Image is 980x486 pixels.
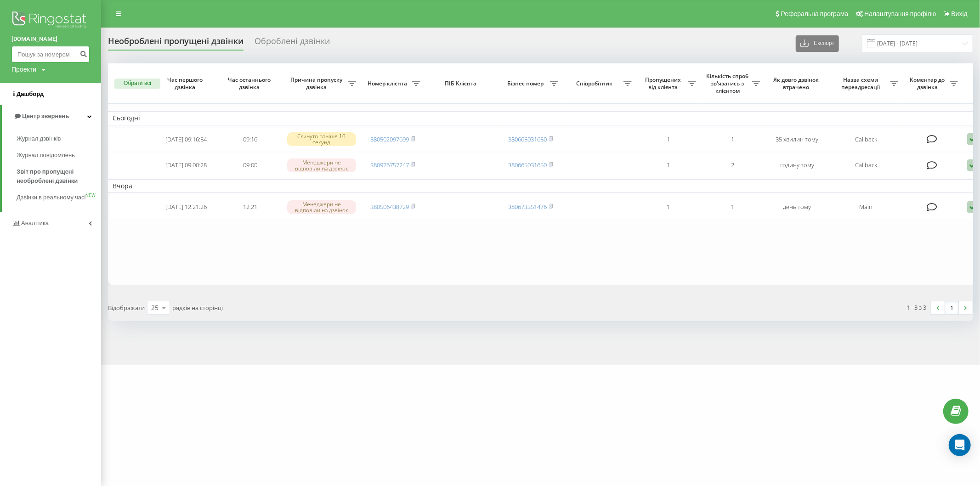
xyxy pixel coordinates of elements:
[796,35,839,52] button: Експорт
[154,127,218,152] td: [DATE] 09:16:54
[17,193,85,202] span: Дзвінки в реальному часі
[705,73,752,94] span: Кількість спроб зв'язатись з клієнтом
[17,164,101,189] a: Звіт про пропущені необроблені дзвінки
[945,301,959,314] a: 1
[952,10,968,17] span: Вихід
[17,90,44,97] span: Дашборд
[834,76,890,90] span: Назва схеми переадресації
[701,153,765,177] td: 2
[218,195,283,219] td: 12:21
[11,46,90,62] input: Пошук за номером
[636,153,701,177] td: 1
[17,189,101,206] a: Дзвінки в реальному часіNEW
[772,76,822,90] span: Як довго дзвінок втрачено
[907,303,927,312] div: 1 - 3 з 3
[287,76,348,90] span: Причина пропуску дзвінка
[218,127,283,152] td: 09:16
[781,10,849,17] span: Реферальна програма
[114,79,160,89] button: Обрати всі
[151,303,159,312] div: 25
[255,36,330,51] div: Оброблені дзвінки
[503,80,550,87] span: Бізнес номер
[701,195,765,219] td: 1
[17,134,61,143] span: Журнал дзвінків
[22,113,69,119] span: Центр звернень
[765,195,829,219] td: день тому
[11,9,90,32] img: Ringostat logo
[17,167,96,186] span: Звіт про пропущені необроблені дзвінки
[17,130,101,147] a: Журнал дзвінків
[949,434,971,456] div: Open Intercom Messenger
[829,153,903,177] td: Callback
[108,36,244,51] div: Необроблені пропущені дзвінки
[864,10,936,17] span: Налаштування профілю
[154,153,218,177] td: [DATE] 09:00:28
[161,76,211,90] span: Час першого дзвінка
[287,132,356,146] div: Скинуто раніше 10 секунд
[829,195,903,219] td: Main
[287,158,356,172] div: Менеджери не відповіли на дзвінок
[701,127,765,152] td: 1
[17,151,75,160] span: Журнал повідомлень
[765,153,829,177] td: годину тому
[108,304,145,312] span: Відображати
[17,147,101,164] a: Журнал повідомлень
[370,135,409,143] a: 380502097699
[508,203,547,211] a: 380673351476
[829,127,903,152] td: Callback
[172,304,223,312] span: рядків на сторінці
[765,127,829,152] td: 35 хвилин тому
[370,161,409,169] a: 380976757247
[21,220,49,226] span: Аналiтика
[508,161,547,169] a: 380665031650
[11,34,90,44] a: [DOMAIN_NAME]
[226,76,275,90] span: Час останнього дзвінка
[154,195,218,219] td: [DATE] 12:21:26
[907,76,950,90] span: Коментар до дзвінка
[567,80,623,87] span: Співробітник
[11,65,36,74] div: Проекти
[508,135,547,143] a: 380665031650
[636,195,701,219] td: 1
[370,203,409,211] a: 380506438729
[2,105,101,127] a: Центр звернень
[636,127,701,152] td: 1
[641,76,688,90] span: Пропущених від клієнта
[433,80,491,87] span: ПІБ Клієнта
[287,200,356,214] div: Менеджери не відповіли на дзвінок
[365,80,412,87] span: Номер клієнта
[218,153,283,177] td: 09:00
